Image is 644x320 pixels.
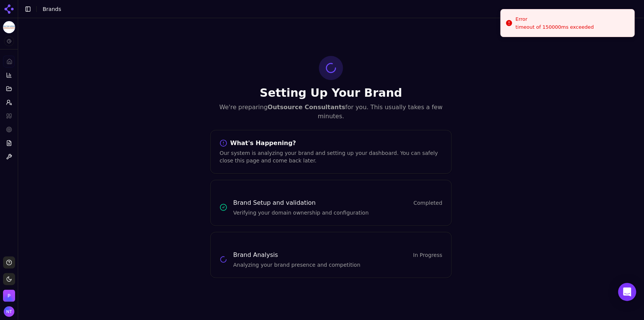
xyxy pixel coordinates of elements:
span: Completed [414,199,442,207]
button: Open organization switcher [3,290,15,302]
h3: Brand Analysis [233,250,278,260]
p: Analyzing your brand presence and competition [233,261,442,269]
button: Open user button [4,306,14,317]
strong: Outsource Consultants [268,104,345,111]
p: Verifying your domain ownership and configuration [233,209,442,216]
div: Our system is analyzing your brand and setting up your dashboard. You can safely close this page ... [220,149,442,164]
div: Error [516,15,594,23]
div: What's Happening? [220,139,442,147]
img: Nate Tower [4,306,14,317]
div: Open Intercom Messenger [618,283,636,301]
button: Current brand: Outsource Consultants [3,21,15,33]
h3: Brand Setup and validation [233,198,316,207]
div: timeout of 150000ms exceeded [516,24,594,31]
img: Outsource Consultants [3,21,15,33]
nav: breadcrumb [43,5,623,13]
p: We're preparing for you. This usually takes a few minutes. [210,103,452,121]
span: Brands [43,6,61,12]
span: In Progress [413,251,442,259]
img: Perrill [3,290,15,302]
h1: Setting Up Your Brand [210,86,452,100]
